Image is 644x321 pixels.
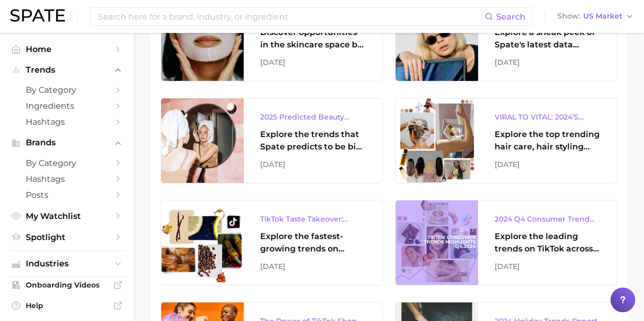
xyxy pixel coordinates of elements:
a: VIRAL TO VITAL: 2024’S MUST-KNOW HAIR TRENDS ON TIKTOKExplore the top trending hair care, hair st... [395,98,617,183]
span: Posts [26,190,108,200]
a: Onboarding Videos [8,277,126,293]
div: TikTok Taste Takeover: Consumers' Favorite Flavors [260,213,366,225]
div: [DATE] [495,158,600,171]
img: SPATE [10,9,65,22]
span: Trends [26,65,108,75]
a: TikTok Taste Takeover: Consumers' Favorite FlavorsExplore the fastest-growing trends on TikTok an... [161,200,383,285]
span: Hashtags [26,174,108,184]
div: 2025 Predicted Beauty Trends Report [260,111,366,123]
a: 2025 Predicted Beauty Trends ReportExplore the trends that Spate predicts to be big in [DATE] acr... [161,98,383,183]
div: Explore the leading trends on TikTok across beauty, wellness, food & beverage, and personal care. [495,230,600,255]
div: [DATE] [495,260,600,273]
span: by Category [26,158,108,168]
a: 2024 Q4 Consumer Trend Highlights (TikTok)Explore the leading trends on TikTok across beauty, wel... [395,200,617,285]
span: US Market [583,13,622,19]
a: My Watchlist [8,208,126,224]
input: Search here for a brand, industry, or ingredient [97,8,485,25]
div: [DATE] [260,260,366,273]
button: ShowUS Market [555,10,636,23]
span: My Watchlist [26,211,108,221]
span: Show [557,13,580,19]
div: [DATE] [260,56,366,69]
span: Industries [26,259,108,268]
span: Ingredients [26,101,108,111]
a: Posts [8,187,126,203]
span: Spotlight [26,232,108,242]
div: VIRAL TO VITAL: 2024’S MUST-KNOW HAIR TRENDS ON TIKTOK [495,111,600,123]
a: Help [8,298,126,313]
span: by Category [26,85,108,95]
a: by Category [8,82,126,98]
button: Trends [8,62,126,78]
div: Explore the trends that Spate predicts to be big in [DATE] across the skin, hair, makeup, body, a... [260,128,366,153]
a: Home [8,41,126,57]
a: by Category [8,155,126,171]
div: Explore the top trending hair care, hair styling products, and hair colors driving the TikTok hai... [495,128,600,153]
div: Discover opportunities in the skincare space by evaluating the face product and face concerns dri... [260,26,366,51]
span: Hashtags [26,117,108,127]
div: [DATE] [495,56,600,69]
a: Ingredients [8,98,126,114]
div: 2024 Q4 Consumer Trend Highlights (TikTok) [495,213,600,225]
div: [DATE] [260,158,366,171]
span: Home [26,44,108,54]
button: Brands [8,135,126,150]
div: Explore a sneak peek of Spate's latest data source, Instagram, through this spotlight report. [495,26,600,51]
div: Explore the fastest-growing trends on TikTok and how they reveal consumers' growing preferences. [260,230,366,255]
button: Industries [8,256,126,272]
span: Brands [26,138,108,147]
a: Hashtags [8,114,126,130]
a: Hashtags [8,171,126,187]
span: Help [26,301,108,310]
span: Onboarding Videos [26,280,108,290]
span: Search [496,12,526,22]
a: Spotlight [8,229,126,245]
